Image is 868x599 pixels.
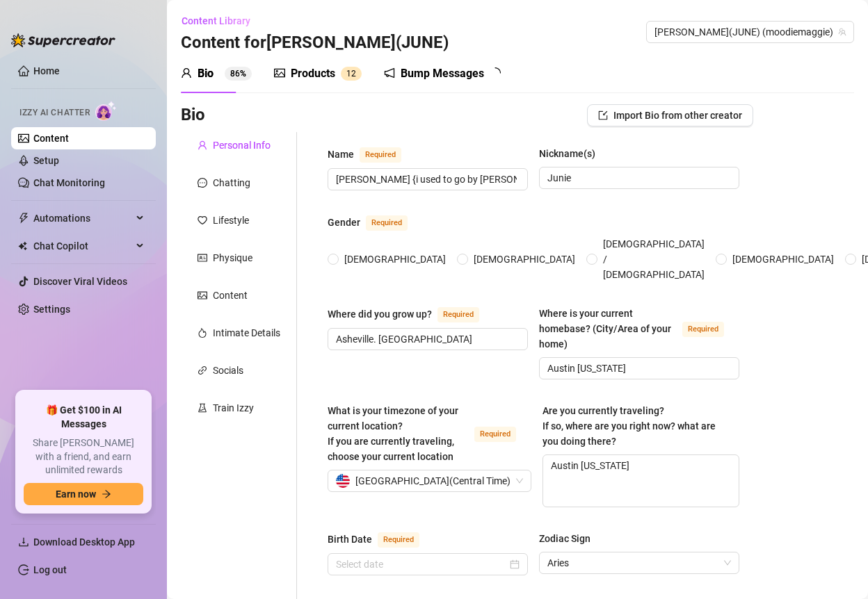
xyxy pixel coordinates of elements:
[33,65,60,76] a: Home
[33,207,132,229] span: Automations
[366,215,408,231] span: Required
[539,146,595,161] div: Nickname(s)
[328,146,417,163] label: Name
[225,67,252,81] sup: 86%
[336,331,517,347] input: Where did you grow up?
[654,22,846,42] span: MAGGIE(JUNE) (moodiemaggie)
[597,236,710,282] span: [DEMOGRAPHIC_DATA] / [DEMOGRAPHIC_DATA]
[539,531,590,546] div: Zodiac Sign
[539,306,677,352] div: Where is your current homebase? (City/Area of your home)
[181,104,205,126] h3: Bio
[33,276,127,287] a: Discover Viral Videos
[213,288,248,303] div: Content
[56,489,96,500] span: Earn now
[384,67,395,79] span: notification
[488,65,503,81] span: loading
[198,290,207,300] span: picture
[11,33,115,47] img: logo-BBDzfeDw.svg
[336,557,507,572] input: Birth Date
[727,252,839,267] span: [DEMOGRAPHIC_DATA]
[328,214,423,231] label: Gender
[24,404,143,431] span: 🎁 Get $100 in AI Messages
[328,306,495,322] label: Where did you grow up?
[378,532,419,548] span: Required
[182,15,250,26] span: Content Library
[213,213,249,228] div: Lifestyle
[18,241,27,251] img: Chat Copilot
[613,110,742,121] span: Import Bio from other creator
[355,470,511,491] span: [GEOGRAPHIC_DATA] ( Central Time )
[102,489,111,499] span: arrow-right
[213,400,254,416] div: Train Izzy
[401,65,484,82] div: Bump Messages
[328,215,360,230] div: Gender
[33,564,67,575] a: Log out
[198,140,207,150] span: user
[542,405,716,447] span: Are you currently traveling? If so, where are you right now? what are you doing there?
[328,531,435,548] label: Birth Date
[336,474,350,488] img: us
[328,147,354,162] div: Name
[213,363,243,378] div: Socials
[474,427,516,442] span: Required
[539,146,605,161] label: Nickname(s)
[838,28,846,36] span: team
[587,104,753,126] button: Import Bio from other creator
[213,138,271,153] div: Personal Info
[24,436,143,477] span: Share [PERSON_NAME] with a friend, and earn unlimited rewards
[213,250,252,265] div: Physique
[682,322,724,337] span: Required
[328,306,432,322] div: Where did you grow up?
[539,306,739,352] label: Where is your current homebase? (City/Area of your home)
[198,253,207,263] span: idcard
[336,172,517,187] input: Name
[198,215,207,225] span: heart
[360,147,401,163] span: Required
[18,213,29,224] span: thunderbolt
[198,65,214,82] div: Bio
[328,532,372,547] div: Birth Date
[181,67,192,79] span: user
[346,69,351,79] span: 1
[339,252,451,267] span: [DEMOGRAPHIC_DATA]
[33,177,105,188] a: Chat Monitoring
[547,552,731,573] span: Aries
[274,67,285,79] span: picture
[539,531,600,546] label: Zodiac Sign
[33,235,132,257] span: Chat Copilot
[341,67,362,81] sup: 12
[213,175,250,190] div: Chatting
[328,405,458,462] span: What is your timezone of your current location? If you are currently traveling, choose your curre...
[198,366,207,375] span: link
[95,101,117,121] img: AI Chatter
[18,536,29,548] span: download
[198,403,207,413] span: experiment
[291,65,335,82] div: Products
[198,328,207,338] span: fire
[547,170,728,186] input: Nickname(s)
[33,536,135,548] span: Download Desktop App
[543,455,739,507] textarea: Austin [US_STATE]
[547,361,728,376] input: Where is your current homebase? (City/Area of your home)
[24,483,143,505] button: Earn nowarrow-right
[19,106,90,120] span: Izzy AI Chatter
[213,325,280,340] div: Intimate Details
[181,32,449,54] h3: Content for [PERSON_NAME](JUNE)
[351,69,356,79] span: 2
[33,304,70,315] a: Settings
[198,178,207,188] span: message
[33,155,59,166] a: Setup
[598,110,608,120] span: import
[468,252,581,267] span: [DEMOGRAPHIC_DATA]
[33,133,69,144] a: Content
[437,307,479,322] span: Required
[181,10,262,32] button: Content Library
